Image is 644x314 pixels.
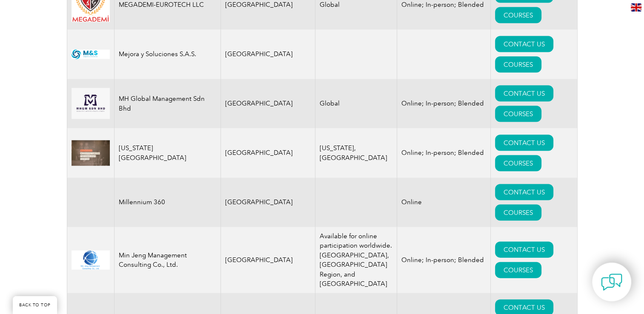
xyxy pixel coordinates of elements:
[13,296,57,314] a: BACK TO TOP
[114,227,220,293] td: Min Jeng Management Consulting Co., Ltd.
[114,128,220,178] td: [US_STATE][GEOGRAPHIC_DATA]
[495,262,541,278] a: COURSES
[220,79,315,128] td: [GEOGRAPHIC_DATA]
[220,30,315,79] td: [GEOGRAPHIC_DATA]
[72,50,110,59] img: c58f6375-d72a-f011-8c4d-00224891ba56-logo.jpg
[495,57,541,73] a: COURSES
[601,271,622,293] img: contact-chat.png
[220,178,315,227] td: [GEOGRAPHIC_DATA]
[495,155,541,171] a: COURSES
[631,3,641,11] img: en
[114,30,220,79] td: Mejora y Soluciones S.A.S.
[220,227,315,293] td: [GEOGRAPHIC_DATA]
[315,227,397,293] td: Available for online participation worldwide. [GEOGRAPHIC_DATA], [GEOGRAPHIC_DATA] Region, and [G...
[72,88,110,119] img: 54f63d3f-b34d-ef11-a316-002248944286-logo.jpg
[495,184,553,200] a: CONTACT US
[397,178,491,227] td: Online
[397,227,491,293] td: Online; In-person; Blended
[495,36,553,52] a: CONTACT US
[72,140,110,166] img: 4b5e6ceb-3e6f-eb11-a812-00224815377e-logo.jpg
[495,242,553,258] a: CONTACT US
[72,251,110,270] img: 46c31f76-1704-f011-bae3-00224896f61f-logo.png
[397,79,491,128] td: Online; In-person; Blended
[495,205,541,221] a: COURSES
[114,79,220,128] td: MH Global Management Sdn Bhd
[220,128,315,178] td: [GEOGRAPHIC_DATA]
[495,135,553,151] a: CONTACT US
[495,7,541,23] a: COURSES
[114,178,220,227] td: Millennium 360
[495,86,553,102] a: CONTACT US
[495,106,541,122] a: COURSES
[397,128,491,178] td: Online; In-person; Blended
[315,79,397,128] td: Global
[315,128,397,178] td: [US_STATE], [GEOGRAPHIC_DATA]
